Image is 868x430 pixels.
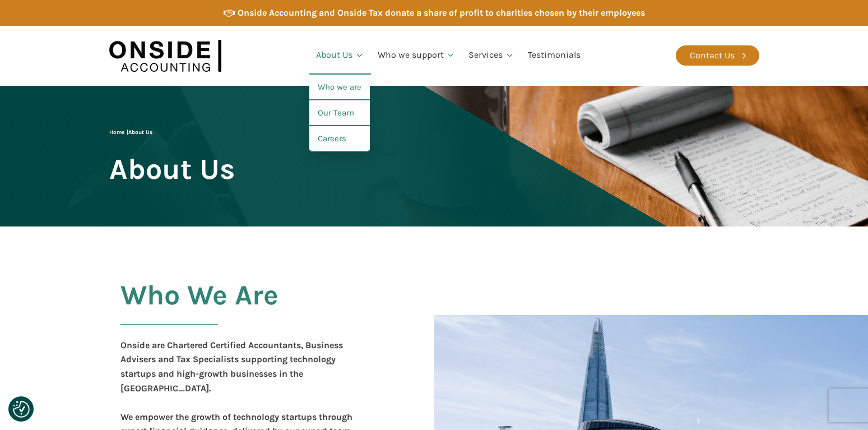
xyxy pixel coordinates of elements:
div: Onside Accounting and Onside Tax donate a share of profit to charities chosen by their employees [238,6,645,20]
img: Revisit consent button [13,401,30,418]
a: Services [462,36,521,75]
a: Our Team [309,100,370,126]
span: About Us [109,154,235,184]
a: Contact Us [676,45,759,66]
a: Who we are [309,75,370,100]
span: | [109,129,152,136]
a: Testimonials [521,36,587,75]
h2: Who We Are [120,280,278,338]
a: About Us [309,36,371,75]
a: Careers [309,126,370,152]
button: Consent Preferences [13,401,30,418]
div: Contact Us [690,48,735,63]
img: Onside Accounting [109,34,221,77]
a: Home [109,129,124,136]
span: About Us [128,129,152,136]
a: Who we support [371,36,462,75]
b: Onside are Chartered Certified Accountants, Business Advisers and Tax Specialists supporting tech... [120,340,343,394]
